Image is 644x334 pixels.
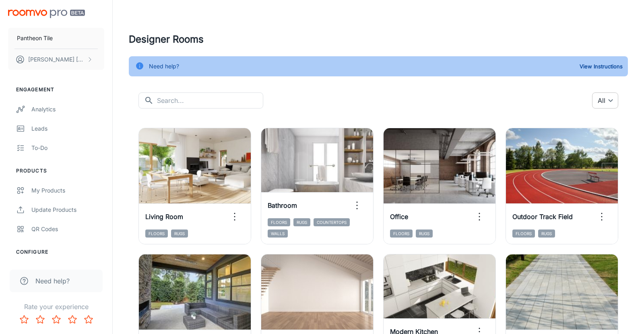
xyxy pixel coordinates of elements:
span: Rugs [538,229,555,238]
button: Pantheon Tile [8,28,104,49]
span: Rugs [293,218,310,226]
p: [PERSON_NAME] [PERSON_NAME] [28,55,85,64]
button: Rate 2 star [32,311,48,328]
div: Need help? [149,59,179,74]
span: Rugs [416,229,433,238]
button: Rate 1 star [16,311,32,328]
button: View Instructions [578,60,625,72]
button: [PERSON_NAME] [PERSON_NAME] [8,49,104,70]
span: Rugs [171,229,188,238]
button: Rate 3 star [48,311,64,328]
div: Leads [31,124,104,133]
h6: Bathroom [268,201,297,210]
span: Need help? [35,276,70,286]
span: Walls [268,229,288,238]
p: Rate your experience [6,302,106,311]
span: Floors [145,229,168,238]
button: Rate 5 star [80,311,97,328]
span: Countertops [314,218,350,226]
div: Analytics [31,105,104,114]
span: Floors [268,218,290,226]
h6: Living Room [145,212,183,221]
h6: Outdoor Track Field [512,212,573,221]
input: Search... [157,92,263,109]
img: Roomvo PRO Beta [8,10,85,18]
div: To-do [31,143,104,152]
span: Floors [390,229,413,238]
button: Rate 4 star [64,311,80,328]
h6: Office [390,212,408,221]
h4: Designer Rooms [129,32,628,47]
div: Update Products [31,205,104,214]
p: Pantheon Tile [17,34,53,43]
div: My Products [31,186,104,195]
div: QR Codes [31,225,104,234]
span: Floors [512,229,535,238]
div: All [592,92,618,109]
